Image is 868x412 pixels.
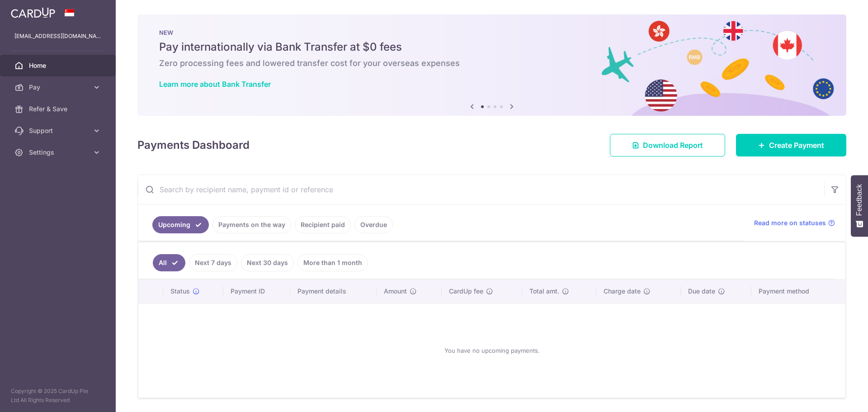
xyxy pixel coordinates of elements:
[14,32,101,41] p: [EMAIL_ADDRESS][DOMAIN_NAME]
[29,61,89,70] span: Home
[159,58,825,69] h6: Zero processing fees and lowered transfer cost for your overseas expenses
[152,216,209,233] a: Upcoming
[384,287,407,296] span: Amount
[11,7,55,18] img: CardUp
[643,140,703,151] span: Download Report
[354,216,393,233] a: Overdue
[604,287,641,296] span: Charge date
[290,279,377,303] th: Payment details
[241,254,294,271] a: Next 30 days
[159,80,271,89] a: Learn more about Bank Transfer
[610,134,725,156] a: Download Report
[736,134,846,156] a: Create Payment
[223,279,290,303] th: Payment ID
[851,175,868,237] button: Feedback - Show survey
[688,287,715,296] span: Due date
[769,140,824,151] span: Create Payment
[297,254,368,271] a: More than 1 month
[137,14,846,116] img: Bank transfer banner
[529,287,559,296] span: Total amt.
[137,137,250,153] h4: Payments Dashboard
[29,126,89,135] span: Support
[159,29,825,36] p: NEW
[754,218,826,227] span: Read more on statuses
[29,83,89,92] span: Pay
[29,104,89,114] span: Refer & Save
[138,175,824,204] input: Search by recipient name, payment id or reference
[754,218,835,227] a: Read more on statuses
[212,216,291,233] a: Payments on the way
[29,148,89,157] span: Settings
[449,287,483,296] span: CardUp fee
[855,184,863,216] span: Feedback
[189,254,237,271] a: Next 7 days
[170,287,190,296] span: Status
[751,279,845,303] th: Payment method
[295,216,351,233] a: Recipient paid
[159,40,825,54] h5: Pay internationally via Bank Transfer at $0 fees
[149,311,835,390] div: You have no upcoming payments.
[80,6,99,14] span: Help
[153,254,185,271] a: All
